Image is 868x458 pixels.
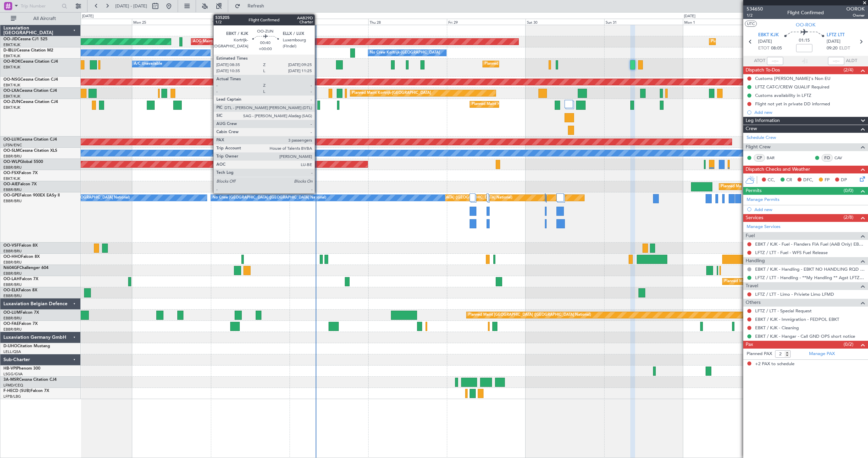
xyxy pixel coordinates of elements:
span: D-IJHO [3,344,17,348]
span: Pax [746,341,753,349]
a: OO-VSFFalcon 8X [3,244,38,248]
span: OO-FSX [3,171,19,175]
div: Planned Maint [GEOGRAPHIC_DATA] ([GEOGRAPHIC_DATA] National) [468,310,591,320]
span: OO-ROK [3,60,20,64]
div: Planned Maint Kortrijk-[GEOGRAPHIC_DATA] [485,59,564,69]
span: All Aircraft [18,16,72,21]
span: HB-VPI [3,367,17,371]
div: LFTZ CAT-C/CREW QUALIF Required [755,84,829,90]
div: [DATE] [684,14,695,19]
span: (0/0) [844,187,853,194]
a: OO-GPEFalcon 900EX EASy II [3,193,60,197]
span: (0/2) [844,341,853,348]
span: OO-ROK [796,21,815,28]
span: ETOT [758,45,769,52]
span: (2/4) [844,66,853,74]
span: OO-LXA [3,89,19,93]
div: No Crew Kortrijk-[GEOGRAPHIC_DATA] [370,48,440,58]
a: EBKT/KJK [3,94,20,99]
a: Manage Services [747,224,781,230]
span: OO-LAH [3,277,20,281]
span: [DATE] - [DATE] [115,3,147,9]
span: OO-HHO [3,255,21,259]
span: OO-SLM [3,149,20,153]
a: EBKT / KJK - Cleaning [755,325,799,331]
span: Crew [746,125,757,133]
a: OO-NSGCessna Citation CJ4 [3,78,58,82]
span: ELDT [839,45,850,52]
span: Refresh [242,4,270,8]
a: D-IJHOCitation Mustang [3,344,50,348]
span: Travel [746,282,758,290]
span: LFTZ LTT [827,32,845,39]
button: All Aircraft [7,13,74,24]
span: OO-JID [3,37,18,41]
input: --:-- [767,57,783,65]
a: EBBR/BRU [3,165,22,170]
div: Planned Maint [GEOGRAPHIC_DATA] ([GEOGRAPHIC_DATA] National) [390,193,512,203]
a: F-HECD (SUB)Falcon 7X [3,389,49,393]
span: Services [746,214,763,222]
div: Planned Maint [GEOGRAPHIC_DATA] ([GEOGRAPHIC_DATA]) [721,182,828,192]
span: 3A-MSR [3,378,19,382]
span: OO-ELK [3,288,19,292]
a: OO-AIEFalcon 7X [3,182,37,186]
a: OO-FAEFalcon 7X [3,322,38,326]
div: Wed 27 [290,19,368,25]
span: 534650 [747,5,763,13]
div: Thu 28 [368,19,447,25]
a: D-IBLUCessna Citation M2 [3,48,53,53]
a: CAV [834,155,850,161]
span: 1/2 [747,13,763,18]
a: EBBR/BRU [3,154,22,159]
div: Customs availability in LFTZ [755,92,811,98]
div: Sun 31 [604,19,683,25]
span: ATOT [754,58,765,64]
a: EBBR/BRU [3,199,22,204]
span: 08:05 [771,45,782,52]
div: Planned Maint Kortrijk-[GEOGRAPHIC_DATA] [711,37,790,47]
a: N604GFChallenger 604 [3,266,48,270]
a: EBBR/BRU [3,249,22,254]
a: OO-ZUNCessna Citation CJ4 [3,100,58,104]
div: Mon 25 [132,19,211,25]
a: EBBR/BRU [3,271,22,276]
span: Handling [746,257,765,265]
button: UTC [745,21,757,27]
span: +2 PAX to schedule [755,361,794,368]
a: HB-VPIPhenom 300 [3,367,40,371]
a: OO-FSXFalcon 7X [3,171,38,175]
div: [DATE] [82,14,94,19]
span: OO-GPE [3,193,19,197]
span: OO-FAE [3,322,19,326]
a: OO-HHOFalcon 8X [3,255,40,259]
span: OO-LUX [3,138,19,142]
span: Others [746,299,761,307]
a: EBKT/KJK [3,83,20,88]
span: F-HECD (SUB) [3,389,31,393]
a: Manage PAX [809,351,835,357]
a: Schedule Crew [747,134,776,141]
span: DFC, [803,177,813,184]
a: LFTZ / LTT - Fuel - WFS Fuel Release [755,250,828,255]
a: EBBR/BRU [3,316,22,321]
div: Planned Maint Kortrijk-[GEOGRAPHIC_DATA] [352,88,431,98]
span: OO-NSG [3,78,20,82]
span: 09:20 [827,45,837,52]
a: OO-ELKFalcon 8X [3,288,37,292]
a: EBKT/KJK [3,54,20,59]
a: OO-SLMCessna Citation XLS [3,149,57,153]
a: OO-JIDCessna CJ1 525 [3,37,47,41]
a: LFTZ / LTT - Special Request [755,308,812,314]
a: EBKT/KJK [3,65,20,70]
span: Dispatch Checks and Weather [746,166,810,173]
span: ALDT [846,58,857,64]
span: Dispatch To-Dos [746,66,780,74]
div: A/C Unavailable [134,59,162,69]
span: D-IBLU [3,48,17,53]
a: LFTZ / LTT - Limo - Priviete Limo LFMD [755,291,834,297]
span: Fuel [746,232,755,240]
a: EBKT/KJK [3,105,20,110]
a: Manage Permits [747,196,780,203]
span: OO-VSF [3,244,19,248]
